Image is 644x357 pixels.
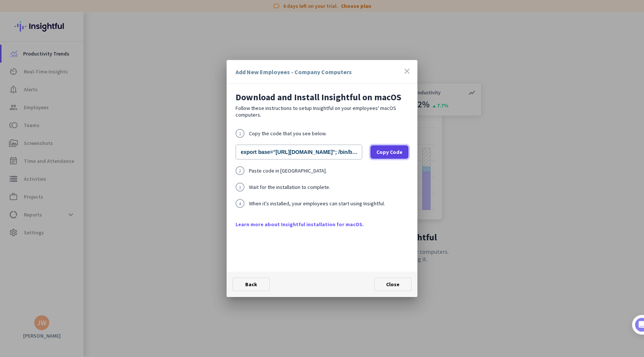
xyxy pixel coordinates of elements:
div: 1 [236,129,244,138]
span: Close [386,281,400,288]
h2: Download and Install Insightful on macOS [236,93,408,102]
div: 3 [236,183,244,192]
button: Copy Code [370,145,408,159]
span: When it’s installed, your employees can start using Insightful. [249,201,385,206]
p: Follow these instructions to setup Insightful on your employees' macOS computers. [236,105,408,118]
span: Wait for the installation to complete. [249,184,330,190]
div: 2 [236,166,244,175]
button: Back [233,278,270,291]
span: Paste code in [GEOGRAPHIC_DATA]. [249,168,327,173]
span: Back [245,281,257,288]
span: Copy Code [376,148,402,156]
i: close [402,67,411,76]
div: 4 [236,199,244,208]
span: Copy the code that you see below. [249,131,326,136]
div: Add New Employees - Company Computers [236,69,352,75]
button: Close [374,278,411,291]
a: Learn more about Insightful installation for macOS. [236,221,408,228]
